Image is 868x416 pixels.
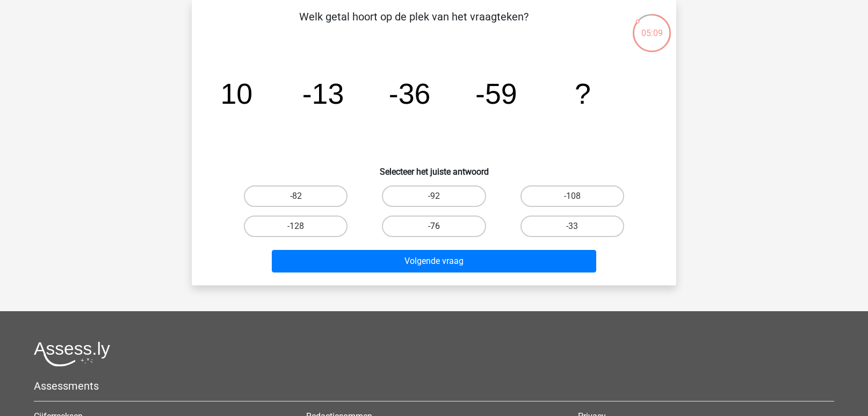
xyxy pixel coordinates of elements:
img: Assessly logo [34,341,110,367]
tspan: ? [575,77,591,110]
h6: Selecteer het juiste antwoord [209,158,659,177]
label: -108 [520,185,624,207]
button: Volgende vraag [272,250,597,272]
label: -92 [382,185,486,207]
label: -82 [244,185,348,207]
label: -33 [520,216,624,237]
label: -128 [244,216,348,237]
tspan: -36 [389,77,431,110]
p: Welk getal hoort op de plek van het vraagteken? [209,9,619,41]
tspan: -13 [302,77,344,110]
tspan: 10 [220,77,252,110]
div: 05:09 [632,13,672,40]
h5: Assessments [34,379,834,392]
label: -76 [382,216,486,237]
tspan: -59 [475,77,517,110]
